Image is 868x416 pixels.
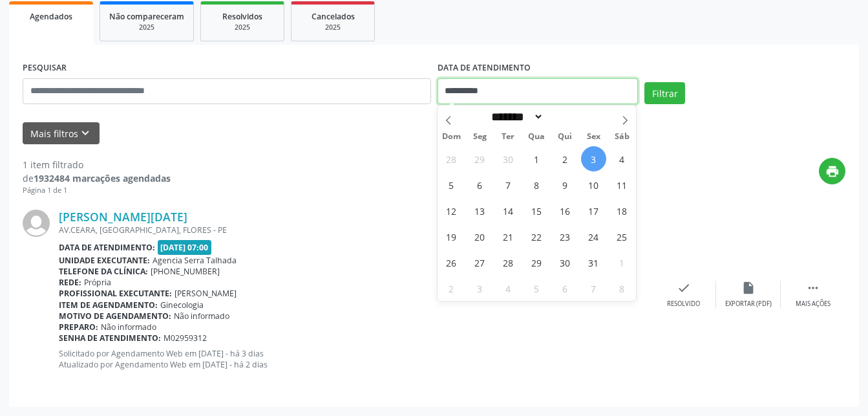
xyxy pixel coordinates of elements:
span: Não informado [101,322,156,333]
i: print [825,164,840,179]
span: Outubro 2, 2025 [553,146,578,171]
i:  [806,281,820,295]
span: Ter [494,133,522,141]
div: 2025 [109,23,184,32]
span: Outubro 23, 2025 [553,224,578,249]
span: Agencia Serra Talhada [153,255,237,266]
div: AV.CEARA, [GEOGRAPHIC_DATA], FLORES - PE [59,224,651,235]
div: 2025 [301,23,365,32]
span: Outubro 25, 2025 [609,224,635,249]
span: Não compareceram [109,11,184,22]
span: Cancelados [312,11,355,22]
div: Resolvido [667,300,700,309]
span: Outubro 24, 2025 [581,224,606,249]
label: PESQUISAR [23,58,67,78]
span: Outubro 18, 2025 [609,198,635,223]
b: Profissional executante: [59,288,172,299]
span: Ginecologia [160,300,204,311]
span: Setembro 29, 2025 [467,146,492,171]
div: Exportar (PDF) [725,300,772,309]
span: Dom [438,133,466,141]
span: Outubro 10, 2025 [581,172,606,197]
div: Página 1 de 1 [23,185,171,196]
span: Qui [551,133,579,141]
span: Sáb [608,133,636,141]
span: Outubro 5, 2025 [439,172,464,197]
span: Outubro 13, 2025 [467,198,492,223]
span: Novembro 6, 2025 [553,276,578,301]
span: [DATE] 07:00 [158,240,212,255]
span: [PHONE_NUMBER] [151,266,220,277]
b: Data de atendimento: [59,242,155,253]
span: Sex [579,133,608,141]
input: Year [544,110,586,124]
span: Novembro 7, 2025 [581,276,606,301]
span: Qua [522,133,551,141]
strong: 1932484 marcações agendadas [34,172,171,184]
div: 1 item filtrado [23,158,171,171]
p: Solicitado por Agendamento Web em [DATE] - há 3 dias Atualizado por Agendamento Web em [DATE] - h... [59,348,651,370]
span: Novembro 8, 2025 [609,276,635,301]
span: Outubro 16, 2025 [553,198,578,223]
div: de [23,171,171,185]
span: Outubro 8, 2025 [524,172,549,197]
span: Própria [84,277,111,288]
span: Novembro 1, 2025 [609,250,635,275]
span: Agendados [30,11,72,22]
span: Outubro 3, 2025 [581,146,606,171]
img: img [23,210,50,237]
span: Resolvidos [222,11,262,22]
b: Unidade executante: [59,255,150,266]
span: Outubro 9, 2025 [553,172,578,197]
label: DATA DE ATENDIMENTO [438,58,531,78]
span: Outubro 21, 2025 [496,224,521,249]
span: Outubro 29, 2025 [524,250,549,275]
button: print [819,158,845,184]
span: Outubro 28, 2025 [496,250,521,275]
span: Outubro 7, 2025 [496,172,521,197]
b: Senha de atendimento: [59,333,161,344]
span: Não informado [174,311,229,322]
span: Outubro 14, 2025 [496,198,521,223]
span: Outubro 30, 2025 [553,250,578,275]
b: Preparo: [59,322,98,333]
span: Outubro 11, 2025 [609,172,635,197]
div: Mais ações [796,300,831,309]
span: Setembro 30, 2025 [496,146,521,171]
span: Novembro 2, 2025 [439,276,464,301]
span: Outubro 20, 2025 [467,224,492,249]
span: Novembro 5, 2025 [524,276,549,301]
b: Telefone da clínica: [59,266,148,277]
span: Setembro 28, 2025 [439,146,464,171]
button: Mais filtroskeyboard_arrow_down [23,122,100,145]
span: Outubro 31, 2025 [581,250,606,275]
div: 2025 [210,23,275,32]
b: Item de agendamento: [59,300,158,311]
span: Outubro 27, 2025 [467,250,492,275]
span: Seg [465,133,494,141]
span: Outubro 15, 2025 [524,198,549,223]
select: Month [487,110,544,124]
i: insert_drive_file [741,281,756,295]
i: keyboard_arrow_down [78,126,92,140]
span: Outubro 17, 2025 [581,198,606,223]
span: M02959312 [164,333,207,344]
span: [PERSON_NAME] [175,288,237,299]
b: Motivo de agendamento: [59,311,171,322]
b: Rede: [59,277,81,288]
i: check [677,281,691,295]
span: Outubro 4, 2025 [609,146,635,171]
span: Outubro 6, 2025 [467,172,492,197]
a: [PERSON_NAME][DATE] [59,210,187,224]
span: Novembro 4, 2025 [496,276,521,301]
span: Outubro 1, 2025 [524,146,549,171]
span: Outubro 19, 2025 [439,224,464,249]
button: Filtrar [644,82,685,104]
span: Novembro 3, 2025 [467,276,492,301]
span: Outubro 26, 2025 [439,250,464,275]
span: Outubro 22, 2025 [524,224,549,249]
span: Outubro 12, 2025 [439,198,464,223]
